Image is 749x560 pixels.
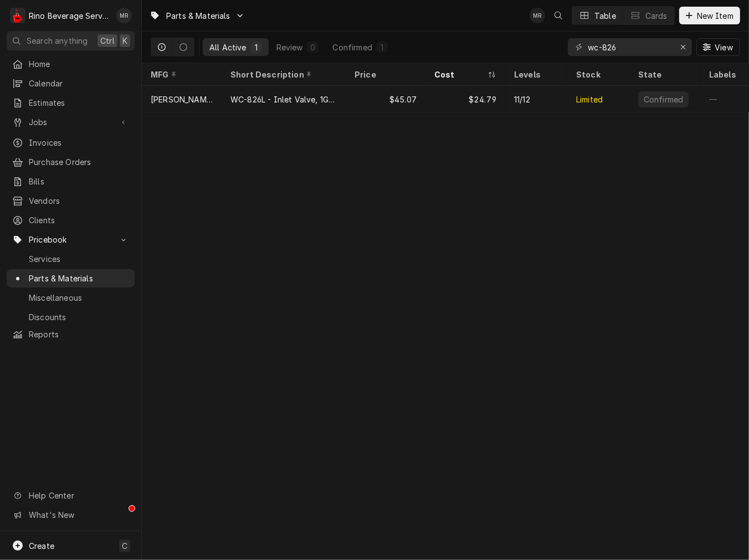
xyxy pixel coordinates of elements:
a: Miscellaneous [7,289,135,307]
div: 1 [253,42,260,53]
span: Pricebook [29,234,112,245]
div: Cards [645,10,668,22]
span: Purchase Orders [29,156,129,168]
div: 1 [379,42,386,53]
a: Go to Pricebook [7,230,135,249]
a: Clients [7,211,135,229]
button: Search anythingCtrlK [7,31,135,50]
div: Table [594,10,616,22]
a: Go to Parts & Materials [145,7,249,25]
span: Estimates [29,97,129,109]
span: Help Center [29,490,128,501]
a: Invoices [7,133,135,152]
span: Reports [29,328,129,340]
div: Confirmed [333,42,372,53]
input: Keyword search [588,38,671,56]
a: Go to What's New [7,506,135,524]
a: Calendar [7,74,135,93]
div: All Active [209,42,247,53]
span: Bills [29,176,129,187]
span: Invoices [29,137,129,148]
div: Levels [514,69,556,80]
div: MR [530,8,545,23]
div: 11/12 [514,94,530,105]
a: Go to Help Center [7,486,135,505]
a: Vendors [7,192,135,210]
div: Confirmed [643,94,684,105]
a: Estimates [7,94,135,112]
a: Parts & Materials [7,269,135,287]
div: State [638,69,689,80]
div: 0 [310,42,316,53]
a: Go to Jobs [7,113,135,131]
span: Search anything [27,35,88,47]
span: Miscellaneous [29,292,129,304]
a: Bills [7,172,135,191]
span: Parts & Materials [166,10,230,22]
a: Reports [7,325,135,343]
span: K [122,35,127,47]
span: What's New [29,509,128,521]
a: Services [7,250,135,268]
span: Create [29,541,54,551]
div: [PERSON_NAME] [151,94,213,105]
div: Price [355,69,414,80]
div: MFG [151,69,211,80]
div: Rino Beverage Service's Avatar [10,8,25,23]
button: New Item [679,7,740,24]
div: $24.79 [425,86,505,112]
button: Erase input [674,38,692,56]
span: Discounts [29,311,129,323]
div: Melissa Rinehart's Avatar [530,8,545,23]
span: New Item [695,10,736,22]
button: Open search [550,7,567,24]
span: Parts & Materials [29,273,129,284]
div: Review [276,42,303,53]
div: WC-826L - Inlet Valve, 1GPM [230,94,337,105]
div: MR [116,8,132,23]
a: Discounts [7,308,135,326]
span: Jobs [29,116,112,128]
div: Stock [576,69,618,80]
div: Short Description [230,69,335,80]
button: View [696,38,740,56]
span: Home [29,58,129,70]
a: Purchase Orders [7,153,135,171]
div: Limited [576,94,603,105]
div: Rino Beverage Service [29,10,110,22]
div: Cost [434,69,485,80]
span: Calendar [29,78,129,89]
a: Home [7,55,135,73]
span: Ctrl [100,35,115,47]
div: R [10,8,25,23]
span: Vendors [29,195,129,207]
div: $45.07 [346,86,425,112]
span: Services [29,253,129,265]
span: C [122,540,127,552]
div: Melissa Rinehart's Avatar [116,8,132,23]
span: Clients [29,214,129,226]
span: View [712,42,735,53]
